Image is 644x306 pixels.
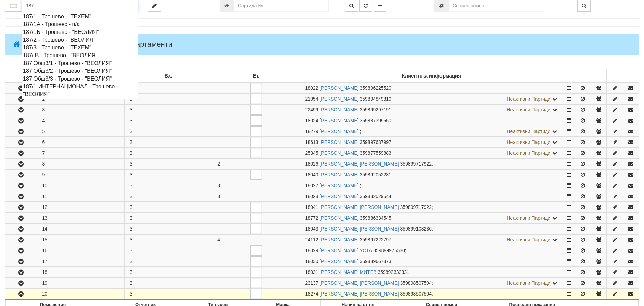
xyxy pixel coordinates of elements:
[305,150,318,156] span: Партида №
[319,194,358,199] a: [PERSON_NAME]
[305,85,318,91] span: Партида №
[360,259,391,264] span: 359889667373
[319,118,358,123] a: [PERSON_NAME]
[360,96,391,102] span: 359894849810
[400,204,432,210] span: 359899717922
[124,115,212,126] td: 3
[217,161,220,167] span: 2
[124,126,212,137] td: 3
[300,224,563,234] td: ;
[305,107,318,112] span: Партида №
[300,137,563,148] td: ;
[37,159,124,169] td: 8
[37,105,124,115] td: 3
[124,256,212,267] td: 3
[305,269,318,275] span: Партида №
[300,115,563,126] td: ;
[5,34,639,55] h4: Индивидуални уреди - 42 в 21 апартаменти
[37,180,124,191] td: 10
[360,194,391,199] span: 359882029544
[378,269,409,275] span: 359892332331
[300,245,563,256] td: ;
[319,129,358,134] a: [PERSON_NAME]
[300,202,563,213] td: ;
[212,69,300,83] td: Ет.: No sort applied, sorting is disabled
[305,129,318,134] span: Партида №
[305,237,318,242] span: Партида №
[37,213,124,223] td: 13
[165,73,172,79] b: Вх.
[23,67,137,75] div: 187 Общ3/2 - Трошево - "ВЕОЛИЯ"
[623,69,639,83] td: : No sort applied, sorting is disabled
[37,191,124,202] td: 11
[360,107,391,112] span: 359899297191
[507,280,550,286] span: Неактивни Партиди
[305,161,318,167] span: Партида №
[305,280,318,286] span: Партида №
[305,226,318,232] span: Партида №
[300,170,563,180] td: ;
[124,289,212,300] td: 3
[319,259,358,264] a: [PERSON_NAME]
[360,139,391,145] span: 359897637997
[300,159,563,169] td: ;
[360,172,391,177] span: 359892052231
[37,224,124,234] td: 14
[319,96,358,102] a: [PERSON_NAME]
[319,291,399,297] a: [PERSON_NAME] [PERSON_NAME]
[124,69,212,83] td: Вх.: No sort applied, sorting is disabled
[124,235,212,245] td: 3
[507,150,550,156] span: Неактивни Партиди
[37,202,124,213] td: 12
[124,170,212,180] td: 3
[124,137,212,148] td: 3
[37,115,124,126] td: 4
[300,213,563,223] td: ;
[360,85,391,91] span: 359896225520
[319,85,358,91] a: [PERSON_NAME]
[360,215,391,221] span: 359886334545
[300,126,563,137] td: ;
[373,248,405,253] span: 359899975530
[305,194,318,199] span: Партида №
[124,191,212,202] td: 3
[360,150,391,156] span: 359877559883
[591,69,607,83] td: : No sort applied, sorting is disabled
[124,148,212,158] td: 3
[319,183,358,188] a: [PERSON_NAME]
[217,194,220,199] span: 3
[305,259,318,264] span: Партида №
[217,237,220,242] span: 4
[319,150,358,156] a: [PERSON_NAME]
[507,96,550,102] span: Неактивни Партиди
[124,180,212,191] td: 3
[319,269,376,275] a: [PERSON_NAME] МИТЕВ
[124,224,212,234] td: 3
[5,69,37,83] td: : No sort applied, sorting is disabled
[124,202,212,213] td: 3
[37,126,124,137] td: 5
[124,245,212,256] td: 3
[402,73,461,79] b: Клиентска информация
[37,245,124,256] td: 16
[300,256,563,267] td: ;
[23,83,137,98] div: 187/1 ИНТЕРНАЦИОНАЛ - Трошево - "ВЕОЛИЯ"
[319,139,358,145] a: [PERSON_NAME]
[124,159,212,169] td: 3
[575,69,591,83] td: : No sort applied, sorting is disabled
[319,161,399,167] a: [PERSON_NAME] [PERSON_NAME]
[37,267,124,278] td: 18
[300,278,563,288] td: ;
[400,161,432,167] span: 359899717922
[305,204,318,210] span: Партида №
[23,20,137,28] div: 187/1А - Трошево - n/a"
[253,73,259,79] b: Ет.
[124,105,212,115] td: 3
[319,215,358,221] a: [PERSON_NAME]
[607,69,623,83] td: : No sort applied, sorting is disabled
[300,191,563,202] td: ;
[300,235,563,245] td: ;
[300,180,563,191] td: ;
[400,280,432,286] span: 359898507504
[37,235,124,245] td: 15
